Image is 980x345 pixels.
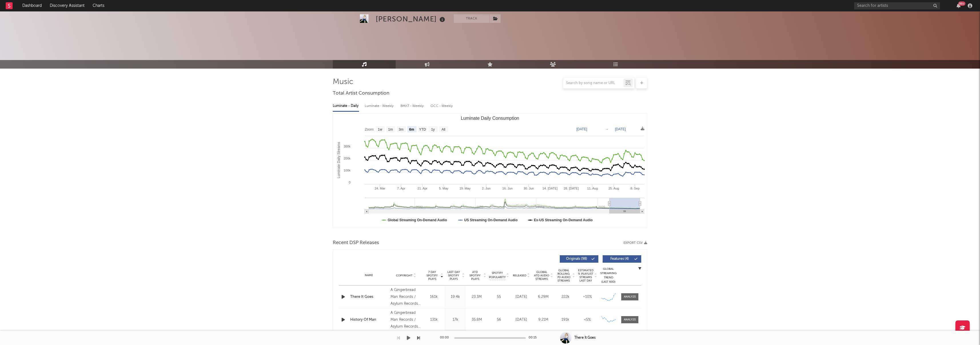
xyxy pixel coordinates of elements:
[399,127,404,131] text: 3m
[333,101,359,111] div: Luminate - Daily
[350,273,388,278] div: Name
[446,294,465,300] div: 19.4k
[409,127,414,131] text: 6m
[563,81,624,85] input: Search by song name or URL
[401,101,425,111] div: BMAT - Weekly
[467,317,486,323] div: 35.8M
[440,334,451,341] div: 00:00
[564,187,579,190] text: 28. [DATE]
[578,294,597,300] div: ~ 10 %
[502,187,513,190] text: 16. Jun
[333,240,379,246] span: Recent DSP Releases
[556,294,575,300] div: 222k
[624,241,647,245] button: Export CSV
[431,101,453,111] div: OCC - Weekly
[534,270,549,281] span: Global ATD Audio Streams
[350,317,388,323] a: History Of Man
[556,269,571,282] span: Global Rolling 7D Audio Streams
[467,270,483,281] span: ATD Spotify Plays
[957,3,961,8] button: 99+
[388,127,393,131] text: 1m
[556,317,575,323] div: 191k
[425,270,440,281] span: 7 Day Spotify Plays
[542,187,557,190] text: 14. [DATE]
[397,187,405,190] text: 7. Apr
[854,2,940,9] input: Search for artists
[606,257,633,261] span: Features ( 4 )
[523,187,534,190] text: 30. Jun
[489,294,509,300] div: 55
[375,187,385,190] text: 24. Mar
[446,270,461,281] span: Last Day Spotify Plays
[600,267,617,284] div: Global Streaming Trend (Last 60D)
[417,187,427,190] text: 21. Apr
[454,14,489,23] button: Track
[563,257,590,261] span: Originals ( 98 )
[333,113,647,228] svg: Luminate Daily Consumption
[333,90,389,97] span: Total Artist Consumption
[560,255,598,263] button: Originals(98)
[489,271,506,280] span: Spotify Popularity
[344,145,350,148] text: 300k
[489,317,509,323] div: 56
[441,127,445,131] text: All
[534,294,553,300] div: 6.29M
[534,218,593,222] text: Ex-US Streaming On-Demand Audio
[578,269,593,282] span: Estimated % Playlist Streams Last Day
[512,317,531,323] div: [DATE]
[574,335,595,340] div: There It Goes
[446,317,465,323] div: 17k
[344,169,350,172] text: 100k
[512,294,531,300] div: [DATE]
[467,294,486,300] div: 23.3M
[365,101,395,111] div: Luminate - Weekly
[344,157,350,160] text: 200k
[587,187,598,190] text: 11. Aug
[425,294,443,300] div: 161k
[534,317,553,323] div: 9.21M
[459,187,471,190] text: 19. May
[605,127,609,131] text: →
[396,274,413,277] span: Copyright
[529,334,540,341] div: 00:15
[391,287,422,307] div: A Gingerbread Man Records / Asylum Records UK release, Under exclusive license to Warner Music UK...
[431,127,435,131] text: 1y
[337,142,341,178] text: Luminate Daily Streams
[391,310,422,330] div: A Gingerbread Man Records / Asylum Records UK release, Under exclusive license to Warner Music UK...
[365,127,374,131] text: Zoom
[378,127,383,131] text: 1w
[349,181,350,184] text: 0
[603,255,641,263] button: Features(4)
[578,317,597,323] div: <5%
[958,1,965,6] div: 99 +
[425,317,443,323] div: 131k
[630,187,640,190] text: 8. Sep
[608,187,619,190] text: 25. Aug
[419,127,426,131] text: YTD
[464,218,518,222] text: US Streaming On-Demand Audio
[376,14,447,24] div: [PERSON_NAME]
[388,218,447,222] text: Global Streaming On-Demand Audio
[576,127,587,131] text: [DATE]
[615,127,626,131] text: [DATE]
[513,274,526,277] span: Released
[482,187,491,190] text: 2. Jun
[439,187,449,190] text: 5. May
[461,116,519,121] text: Luminate Daily Consumption
[350,294,388,300] a: There It Goes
